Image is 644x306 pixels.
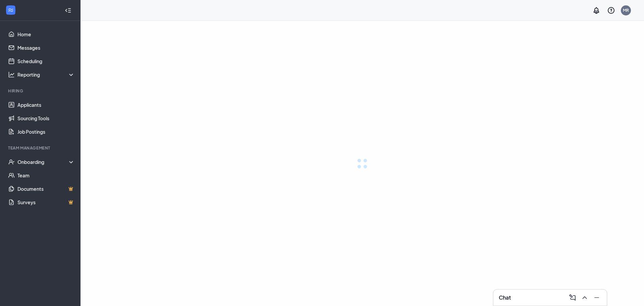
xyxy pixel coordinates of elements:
[8,88,73,94] div: Hiring
[65,7,71,14] svg: Collapse
[581,294,589,302] svg: ChevronUp
[17,41,75,54] a: Messages
[17,54,75,68] a: Scheduling
[8,159,15,165] svg: UserCheck
[17,195,75,209] a: SurveysCrown
[17,71,75,78] div: Reporting
[7,7,14,13] svg: WorkstreamLogo
[569,294,577,302] svg: ComposeMessage
[17,159,75,165] div: Onboarding
[17,112,75,125] a: Sourcing Tools
[17,169,75,182] a: Team
[623,7,629,13] div: MR
[499,294,511,301] h3: Chat
[17,182,75,195] a: DocumentsCrown
[567,292,577,303] button: ComposeMessage
[8,71,15,78] svg: Analysis
[8,145,73,151] div: Team Management
[579,292,589,303] button: ChevronUp
[592,6,600,14] svg: Notifications
[17,125,75,138] a: Job Postings
[607,6,615,14] svg: QuestionInfo
[17,98,75,112] a: Applicants
[591,292,601,303] button: Minimize
[593,294,601,302] svg: Minimize
[17,28,75,41] a: Home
